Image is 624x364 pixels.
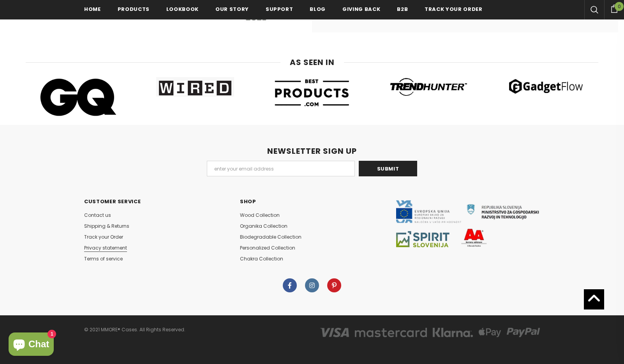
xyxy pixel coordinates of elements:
a: Track your Order [84,232,123,243]
a: Chakra Collection [240,253,283,264]
a: 0 [604,4,624,13]
span: Track your Order [84,234,123,240]
a: Privacy statement [84,243,127,253]
span: Products [118,5,150,13]
a: Shipping & Returns [84,221,129,232]
span: Privacy statement [84,244,127,251]
a: Contact us [84,210,111,221]
span: support [266,5,293,13]
a: Organika Collection [240,221,287,232]
span: SHOP [240,198,256,205]
img: Gadget Flow Logo [507,77,585,95]
a: Javni razpis [396,220,540,227]
span: Giving back [342,5,380,13]
span: Chakra Collection [240,255,283,262]
img: Best Products.com Logo [273,77,351,109]
a: Terms of service [84,253,123,264]
span: Lookbook [166,5,199,13]
input: Email Address [207,161,355,176]
input: Submit [359,161,417,176]
img: visa [320,328,349,337]
span: Track your order [425,5,482,13]
inbox-online-store-chat: Shopify online store chat [6,332,56,358]
span: Our Story [215,5,249,13]
span: Wood Collection [240,212,280,218]
a: Wood Collection [240,210,280,221]
span: B2B [397,5,408,13]
span: 0 [615,2,624,11]
span: Biodegradable Collection [240,234,301,240]
img: Wired Logo [156,77,234,97]
span: Personalized Collection [240,244,295,251]
img: Javni Razpis [396,200,540,247]
span: AS SEEN IN [290,57,335,68]
span: Home [84,5,101,13]
span: Customer Service [84,198,141,205]
img: master [355,328,427,337]
span: Contact us [84,212,111,218]
img: paypal [507,328,540,337]
span: NEWSLETTER SIGN UP [267,146,357,157]
span: Organika Collection [240,223,287,229]
img: apple_pay [479,328,501,337]
span: Shipping & Returns [84,223,129,229]
div: © 2021 MMORE® Cases. All Rights Reserved. [84,324,306,335]
img: GQ Logo [39,77,117,117]
img: american_express [433,328,473,337]
span: Terms of service [84,255,123,262]
a: Biodegradable Collection [240,232,301,243]
span: Blog [310,5,326,13]
a: Personalized Collection [240,243,295,253]
img: Trend Hunter Logo [390,77,468,97]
